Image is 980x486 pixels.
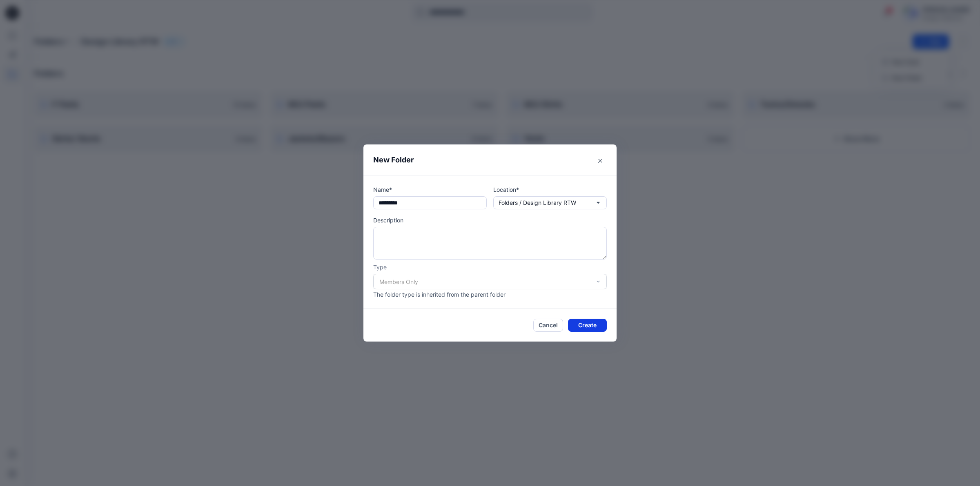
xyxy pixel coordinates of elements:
p: The folder type is inherited from the parent folder [373,290,607,299]
button: Create [568,319,607,332]
button: Close [594,154,607,167]
button: Folders / Design Library RTW [493,196,607,209]
p: Folders / Design Library RTW [499,198,576,207]
button: Cancel [533,319,563,332]
p: Location* [493,185,607,194]
header: New Folder [363,144,617,175]
p: Type [373,263,607,271]
p: Name* [373,185,487,194]
p: Description [373,216,607,224]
